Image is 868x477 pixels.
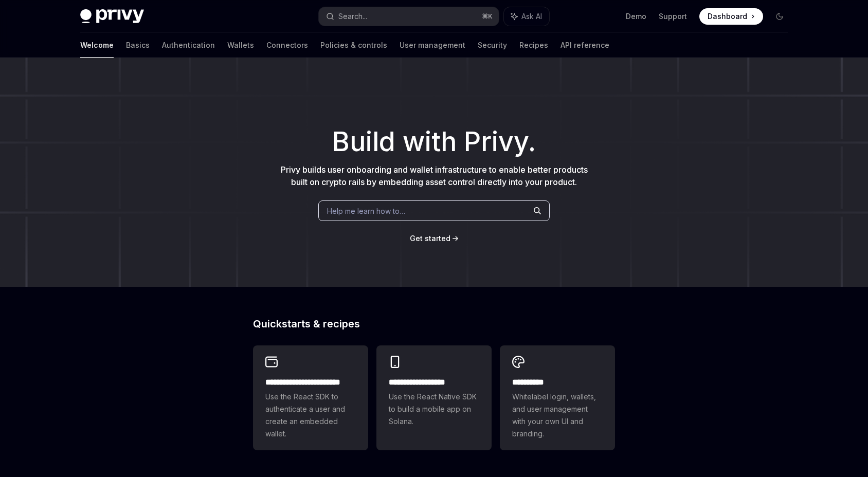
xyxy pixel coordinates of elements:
a: Authentication [162,33,215,58]
a: Get started [410,233,450,244]
span: Get started [410,234,450,243]
span: Use the React Native SDK to build a mobile app on Solana. [389,391,479,428]
span: ⌘ K [482,12,493,21]
span: Use the React SDK to authenticate a user and create an embedded wallet. [265,391,356,440]
a: **** *****Whitelabel login, wallets, and user management with your own UI and branding. [500,345,615,450]
span: Dashboard [708,11,747,22]
a: User management [400,33,465,58]
span: Help me learn how to… [327,206,405,216]
a: Recipes [519,33,548,58]
button: Ask AI [504,7,549,26]
a: Wallets [227,33,254,58]
a: Policies & controls [320,33,387,58]
a: Connectors [266,33,308,58]
button: Toggle dark mode [771,8,788,25]
span: Whitelabel login, wallets, and user management with your own UI and branding. [512,391,603,440]
a: Welcome [80,33,114,58]
span: Privy builds user onboarding and wallet infrastructure to enable better products built on crypto ... [281,164,588,187]
a: Security [478,33,507,58]
a: Demo [626,11,646,22]
span: Build with Privy. [332,133,536,151]
div: Search... [338,10,367,23]
a: Basics [126,33,150,58]
a: **** **** **** ***Use the React Native SDK to build a mobile app on Solana. [376,345,492,450]
a: Dashboard [699,8,763,25]
a: API reference [560,33,609,58]
img: dark logo [80,9,144,24]
a: Support [659,11,687,22]
button: Search...⌘K [319,7,499,26]
span: Quickstarts & recipes [253,319,360,329]
span: Ask AI [521,11,542,22]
